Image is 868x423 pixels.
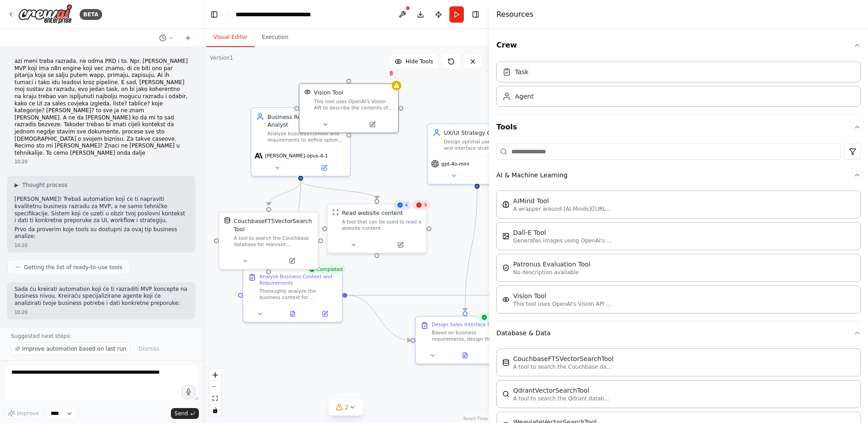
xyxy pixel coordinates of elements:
[297,181,381,199] g: Edge from 7bd5eec0-3486-4540-b637-55f60d63fbf4 to eef127cc-222a-4875-a87f-62cccdad5f7a
[304,89,311,95] img: VisionTool
[513,354,613,363] div: CouchbaseFTSVectorSearchTool
[255,28,296,47] button: Execution
[236,10,311,19] nav: breadcrumb
[513,196,613,205] div: AIMind Tool
[14,58,188,157] p: azi meni treba razrada. ne odma PRD i to. Npr. [PERSON_NAME] MVP koji ima n8n engine koji vec zna...
[314,89,343,97] div: Vision Tool
[513,363,613,371] p: A tool to search the Couchbase database for relevant information on internal documents.
[209,393,221,404] button: fit view
[209,381,221,393] button: zoom out
[171,408,199,419] button: Send
[14,158,188,165] div: 10:20
[496,9,533,20] h4: Resources
[181,33,195,43] button: Start a new chat
[206,28,255,47] button: Visual Editor
[502,390,509,398] img: QdrantVectorSearchTool
[496,163,861,187] button: AI & Machine Learning
[14,309,188,316] div: 10:20
[218,211,319,270] div: CouchbaseFTSVectorSearchToolCouchbaseFTSVectorSearchToolA tool to search the Couchbase database f...
[327,204,427,254] div: 49ScrapeWebsiteToolRead website contentA tool that can be used to read a website content.
[18,4,72,24] img: Logo
[502,233,509,240] img: DallETool
[389,54,439,69] button: Hide Tools
[14,242,188,249] div: 10:20
[267,113,345,128] div: Business Requirements Analyst
[138,345,159,352] span: Dismiss
[496,33,861,58] button: Crew
[347,291,410,344] g: Edge from 27949b5c-cd6e-4338-b149-ce575d785efa to 04eb4eb9-5323-433e-8832-141fe84fb428
[14,181,67,189] button: ▶Thought process
[314,98,393,111] div: This tool uses OpenAI's Vision API to describe the contents of an image.
[332,209,339,215] img: ScrapeWebsiteTool
[444,138,522,151] div: Design optimal user experience and interface strategy for sales teams managing {project_descripti...
[14,181,19,189] span: ▶
[469,8,482,21] button: Hide right sidebar
[11,333,192,340] p: Suggested next steps:
[441,161,469,167] span: gpt-4o-mini
[224,217,231,223] img: CouchbaseFTSVectorSearchTool
[234,217,313,233] div: CouchbaseFTSVectorSearchTool
[377,240,423,249] button: Open in side panel
[513,260,590,269] div: Patronus Evaluation Tool
[243,268,343,323] div: CompletedAnalyze Business Context and RequirementsThoroughly analyze the business context for {pr...
[513,300,613,308] p: This tool uses OpenAI's Vision API to describe the contents of an image.
[342,219,421,231] div: A tool that can be used to read a website content.
[515,67,528,76] div: Task
[14,226,188,240] p: Prvo da proverim koje tools su dostupni za ovaj tip business analize:
[208,8,221,21] button: Hide left sidebar
[267,130,345,143] div: Analyze business context and requirements to define optimal MVP strategy for {project_description...
[299,83,399,133] div: VisionToolVision ToolThis tool uses OpenAI's Vision API to describe the contents of an image.
[515,92,533,101] div: Agent
[329,399,363,416] button: 2
[80,9,102,20] div: BETA
[432,321,508,328] div: Design Sales Interface Strategy
[427,123,527,185] div: UX/UI Strategy ConsultantDesign optimal user experience and interface strategy for sales teams ma...
[14,196,188,224] p: [PERSON_NAME]! Trebaš automation koji će ti napraviti kvalitetnu business razradu za MVP, a ne sa...
[513,395,613,402] p: A tool to search the Qdrant database for relevant information on internal documents.
[250,107,351,176] div: Business Requirements AnalystAnalyze business context and requirements to define optimal MVP stra...
[259,288,337,300] div: Thoroughly analyze the business context for {project_description}. Define user personas (sales te...
[209,369,221,416] div: React Flow controls
[513,291,613,300] div: Vision Tool
[513,237,613,244] p: Generates images using OpenAI's Dall-E model.
[4,408,43,419] button: Improve
[302,163,347,172] button: Open in side panel
[405,202,408,208] span: 4
[513,269,590,276] p: No description available
[17,410,39,417] span: Improve
[463,416,488,421] a: React Flow attribution
[209,369,221,381] button: zoom in
[385,67,397,79] button: Delete node
[264,181,305,205] g: Edge from 7bd5eec0-3486-4540-b637-55f60d63fbf4 to c4ed2991-b912-4236-9e0a-66defe95fc74
[484,351,511,360] button: Open in side panel
[311,309,339,318] button: Open in side panel
[502,296,509,303] img: VisionTool
[347,291,551,299] g: Edge from 27949b5c-cd6e-4338-b149-ce575d785efa to 2df3b20b-f206-4eed-bc8d-51de340cadf4
[496,187,861,321] div: AI & Machine Learning
[432,329,509,342] div: Based on business requirements, design the optimal interface strategy for sales team managing lea...
[415,316,515,364] div: CompletedDesign Sales Interface StrategyBased on business requirements, design the optimal interf...
[502,264,509,271] img: PatronusEvalTool
[11,342,130,355] button: Improve automation based on last run
[156,33,177,43] button: Switch to previous chat
[305,265,346,274] div: Completed
[342,209,403,217] div: Read website content
[209,404,221,416] button: toggle interactivity
[502,359,509,366] img: CouchbaseFTSVectorSearchTool
[448,351,482,360] button: View output
[502,201,509,208] img: AIMindTool
[496,114,861,140] button: Tools
[513,386,613,395] div: QdrantVectorSearchTool
[210,54,233,62] div: Version 1
[182,385,195,399] button: Click to speak your automation idea
[461,189,481,311] g: Edge from fbc0ccd6-28e8-461e-8a91-b90c04c4cc12 to 04eb4eb9-5323-433e-8832-141fe84fb428
[175,410,188,417] span: Send
[406,58,433,65] span: Hide Tools
[478,171,523,181] button: Open in side panel
[478,313,519,322] div: Completed
[513,228,613,237] div: Dall-E Tool
[496,58,861,114] div: Crew
[134,342,164,355] button: Dismiss
[234,235,313,247] div: A tool to search the Couchbase database for relevant information on internal documents.
[259,273,337,286] div: Analyze Business Context and Requirements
